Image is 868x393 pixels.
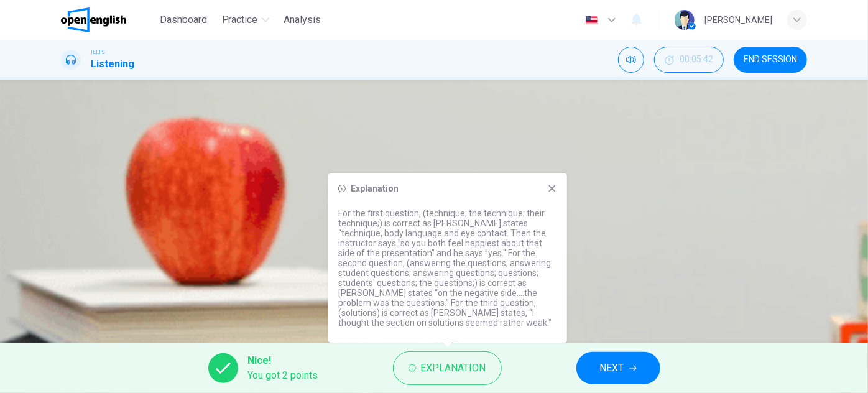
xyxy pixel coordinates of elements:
span: Nice! [248,353,318,368]
span: Analysis [284,12,321,27]
img: OpenEnglish logo [61,7,126,32]
span: Dashboard [160,12,207,27]
div: [PERSON_NAME] [704,12,772,27]
span: 00:05:42 [680,55,713,65]
span: Explanation [421,359,486,377]
div: Mute [618,47,644,73]
span: END SESSION [744,55,797,65]
h6: Explanation [351,183,399,193]
h1: Listening [91,57,134,72]
div: Hide [654,47,724,73]
span: Practice [222,12,258,27]
img: Profile picture [675,10,695,30]
span: NEXT [600,359,624,377]
img: en [584,16,599,25]
p: For the first question, (technique; the technique; their technique;) is correct as [PERSON_NAME] ... [338,208,557,328]
span: You got 2 points [248,368,318,383]
span: IELTS [91,48,105,57]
